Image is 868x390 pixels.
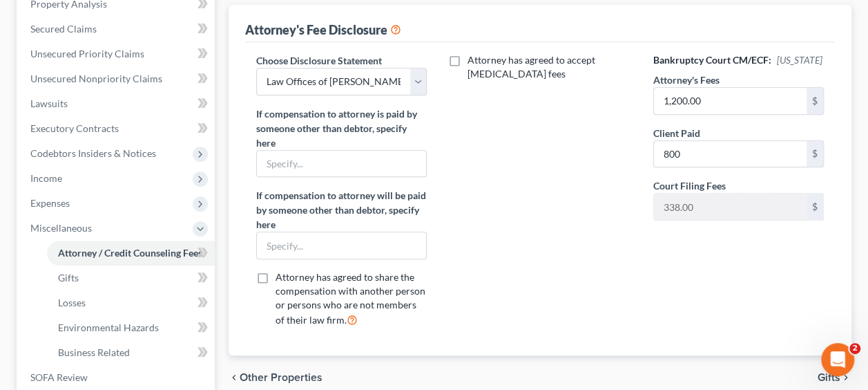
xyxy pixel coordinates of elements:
[256,53,382,68] label: Choose Disclosure Statement
[229,372,240,383] i: chevron_left
[653,53,824,67] h6: Bankruptcy Court CM/ECF:
[19,41,215,66] a: Unsecured Priority Claims
[654,88,807,114] input: 0.00
[30,23,97,35] span: Secured Claims
[256,188,427,232] label: If compensation to attorney will be paid by someone other than debtor, specify here
[19,365,215,390] a: SOFA Review
[257,151,426,177] input: Specify...
[47,266,215,290] a: Gifts
[807,88,823,114] div: $
[840,372,851,383] i: chevron_right
[818,372,840,383] span: Gifts
[777,54,822,66] span: [US_STATE]
[30,172,62,184] span: Income
[240,372,322,383] span: Other Properties
[30,222,92,234] span: Miscellaneous
[653,73,720,87] label: Attorney's Fees
[58,247,202,259] span: Attorney / Credit Counseling Fees
[30,197,70,209] span: Expenses
[257,232,426,259] input: Specify...
[30,147,156,159] span: Codebtors Insiders & Notices
[849,343,860,354] span: 2
[807,141,823,167] div: $
[30,122,119,134] span: Executory Contracts
[467,54,595,80] span: Attorney has agreed to accept [MEDICAL_DATA] fees
[30,48,144,59] span: Unsecured Priority Claims
[58,346,130,358] span: Business Related
[19,66,215,91] a: Unsecured Nonpriority Claims
[19,91,215,116] a: Lawsuits
[47,315,215,340] a: Environmental Hazards
[229,372,322,383] button: chevron_left Other Properties
[256,106,427,150] label: If compensation to attorney is paid by someone other than debtor, specify here
[30,73,162,84] span: Unsecured Nonpriority Claims
[821,343,854,376] iframe: Intercom live chat
[807,194,823,220] div: $
[30,98,68,109] span: Lawsuits
[276,271,425,326] span: Attorney has agreed to share the compensation with another person or persons who are not members ...
[47,290,215,315] a: Losses
[19,116,215,141] a: Executory Contracts
[654,194,807,220] input: 0.00
[654,141,807,167] input: 0.00
[58,297,86,308] span: Losses
[818,372,851,383] button: Gifts chevron_right
[30,371,88,383] span: SOFA Review
[47,241,215,266] a: Attorney / Credit Counseling Fees
[58,272,79,284] span: Gifts
[653,178,726,193] label: Court Filing Fees
[245,21,401,38] div: Attorney's Fee Disclosure
[58,322,159,333] span: Environmental Hazards
[653,126,700,140] label: Client Paid
[47,340,215,365] a: Business Related
[19,17,215,41] a: Secured Claims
